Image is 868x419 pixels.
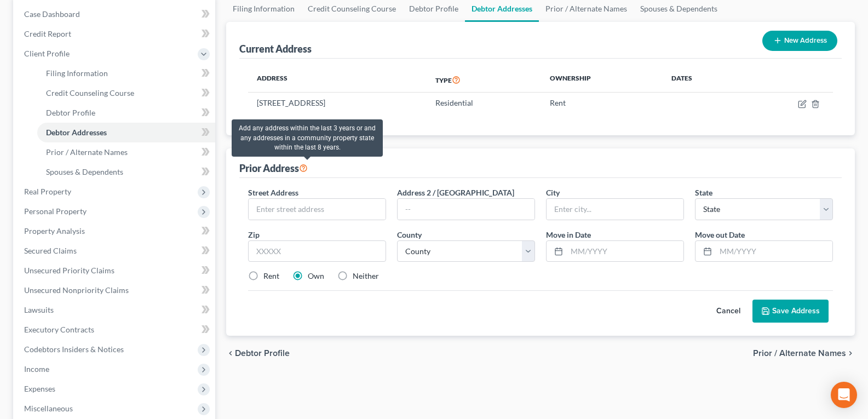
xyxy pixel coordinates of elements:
[541,93,663,113] td: Rent
[239,162,308,175] div: Prior Address
[24,305,54,314] span: Lawsuits
[427,93,541,113] td: Residential
[46,108,95,117] span: Debtor Profile
[46,128,107,137] span: Debtor Addresses
[427,67,541,93] th: Type
[46,147,128,157] span: Prior / Alternate Names
[24,364,49,374] span: Income
[752,300,829,323] button: Save Address
[37,83,215,103] a: Credit Counseling Course
[24,226,85,236] span: Property Analysis
[663,67,742,93] th: Dates
[249,199,386,220] input: Enter street address
[704,300,752,322] button: Cancel
[15,24,215,44] a: Credit Report
[37,64,215,83] a: Filing Information
[15,4,215,24] a: Case Dashboard
[15,221,215,241] a: Property Analysis
[547,199,683,220] input: Enter city...
[24,9,80,19] span: Case Dashboard
[15,300,215,320] a: Lawsuits
[239,42,312,55] div: Current Address
[235,349,290,358] span: Debtor Profile
[695,230,745,239] span: Move out Date
[248,240,386,262] input: XXXXX
[716,241,832,262] input: MM/YYYY
[695,188,712,197] span: State
[353,271,379,282] label: Neither
[546,230,591,239] span: Move in Date
[567,241,683,262] input: MM/YYYY
[398,199,534,220] input: --
[15,280,215,300] a: Unsecured Nonpriority Claims
[831,382,857,408] div: Open Intercom Messenger
[46,167,123,176] span: Spouses & Dependents
[24,345,124,354] span: Codebtors Insiders & Notices
[546,188,560,197] span: City
[846,349,855,358] i: chevron_right
[37,162,215,182] a: Spouses & Dependents
[232,119,383,156] div: Add any address within the last 3 years or and any addresses in a community property state within...
[15,261,215,280] a: Unsecured Priority Claims
[24,49,70,58] span: Client Profile
[24,29,71,38] span: Credit Report
[541,67,663,93] th: Ownership
[24,384,55,393] span: Expenses
[15,241,215,261] a: Secured Claims
[24,325,94,334] span: Executory Contracts
[15,320,215,340] a: Executory Contracts
[37,123,215,142] a: Debtor Addresses
[24,187,71,196] span: Real Property
[248,188,298,197] span: Street Address
[248,230,260,239] span: Zip
[46,88,134,97] span: Credit Counseling Course
[24,246,77,255] span: Secured Claims
[762,31,837,51] button: New Address
[24,206,87,216] span: Personal Property
[24,404,73,413] span: Miscellaneous
[753,349,855,358] button: Prior / Alternate Names chevron_right
[308,271,324,282] label: Own
[24,266,114,275] span: Unsecured Priority Claims
[226,349,235,358] i: chevron_left
[226,349,290,358] button: chevron_left Debtor Profile
[397,230,422,239] span: County
[263,271,279,282] label: Rent
[37,142,215,162] a: Prior / Alternate Names
[248,93,427,113] td: [STREET_ADDRESS]
[397,187,514,198] label: Address 2 / [GEOGRAPHIC_DATA]
[37,103,215,123] a: Debtor Profile
[753,349,846,358] span: Prior / Alternate Names
[24,285,129,295] span: Unsecured Nonpriority Claims
[46,68,108,78] span: Filing Information
[248,67,427,93] th: Address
